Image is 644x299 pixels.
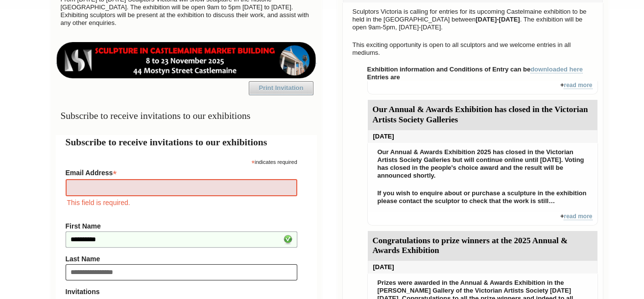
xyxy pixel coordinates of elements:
[66,166,297,178] label: Email Address
[368,231,597,261] div: Congratulations to prize winners at the 2025 Annual & Awards Exhibition
[373,146,593,182] p: Our Annual & Awards Exhibition 2025 has closed in the Victorian Artists Society Galleries but wil...
[348,5,598,34] p: Sculptors Victoria is calling for entries for its upcoming Castelmaine exhibition to be held in t...
[367,81,598,94] div: +
[348,39,598,59] p: This exciting opportunity is open to all sculptors and we welcome entries in all mediums.
[476,16,520,23] strong: [DATE]-[DATE]
[367,66,583,73] strong: Exhibition information and Conditions of Entry can be
[66,255,297,263] label: Last Name
[368,261,597,274] div: [DATE]
[66,157,297,166] div: indicates required
[367,212,598,226] div: +
[373,187,593,207] p: If you wish to enquire about or purchase a sculpture in the exhibition please contact the sculpto...
[66,197,297,208] div: This field is required.
[249,81,313,95] a: Print Invitation
[56,42,317,78] img: castlemaine-ldrbd25v2.png
[66,222,297,230] label: First Name
[66,135,307,149] h2: Subscribe to receive invitations to our exhibitions
[564,213,592,220] a: read more
[530,66,583,73] a: downloaded here
[368,100,597,130] div: Our Annual & Awards Exhibition has closed in the Victorian Artists Society Galleries
[368,130,597,143] div: [DATE]
[66,288,297,296] strong: Invitations
[56,106,317,125] h3: Subscribe to receive invitations to our exhibitions
[564,82,592,89] a: read more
